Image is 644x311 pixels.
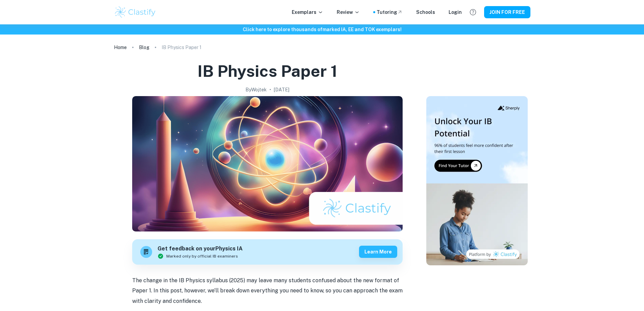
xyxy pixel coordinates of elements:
[359,246,397,258] button: Learn more
[245,86,267,93] h2: By Wojtek
[139,43,149,52] a: Blog
[274,86,289,93] h2: [DATE]
[166,253,238,259] span: Marked only by official IB examiners
[416,8,435,16] a: Schools
[269,86,271,93] p: •
[1,26,643,33] h6: Click here to explore thousands of marked IA, EE and TOK exemplars !
[292,8,323,16] p: Exemplars
[197,60,337,82] h1: IB Physics Paper 1
[132,275,403,306] p: The change in the IB Physics syllabus (2025) may leave many students confused about the new forma...
[114,5,157,19] img: Clastify logo
[114,43,127,52] a: Home
[449,8,462,16] a: Login
[158,245,243,253] h6: Get feedback on your Physics IA
[337,8,360,16] p: Review
[484,6,530,18] button: JOIN FOR FREE
[467,6,479,18] button: Help and Feedback
[132,96,403,231] img: IB Physics Paper 1 cover image
[132,239,403,265] a: Get feedback on yourPhysics IAMarked only by official IB examinersLearn more
[377,8,403,16] a: Tutoring
[162,44,201,51] p: IB Physics Paper 1
[426,96,528,265] img: Thumbnail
